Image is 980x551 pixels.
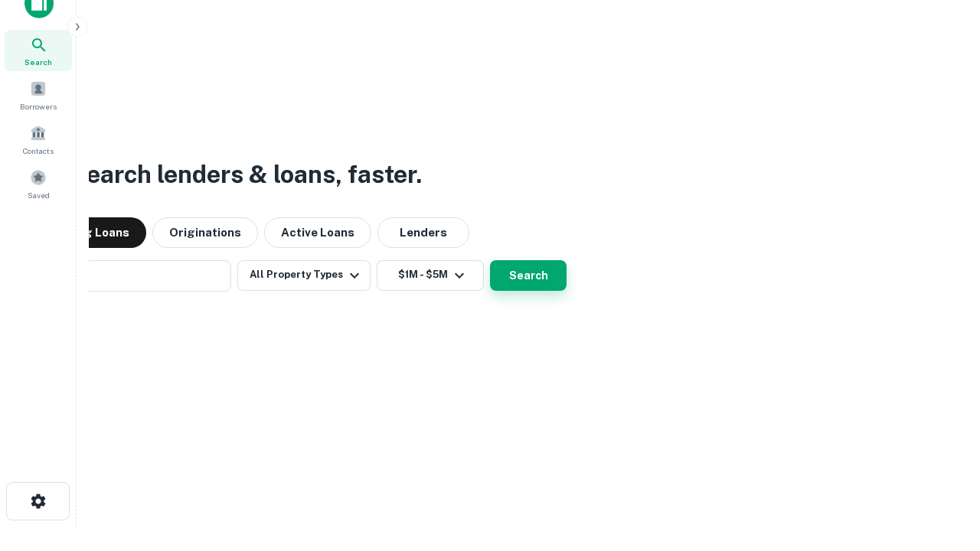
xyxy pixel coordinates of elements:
[5,119,72,160] a: Contacts
[70,156,422,193] h3: Search lenders & loans, faster.
[5,74,72,116] a: Borrowers
[237,260,371,291] button: All Property Types
[377,217,469,248] button: Lenders
[5,30,72,71] a: Search
[20,100,57,112] span: Borrowers
[24,56,52,68] span: Search
[5,163,72,204] a: Saved
[377,260,484,291] button: $1M - $5M
[152,217,258,248] button: Originations
[28,189,50,201] span: Saved
[490,260,567,291] button: Search
[264,217,371,248] button: Active Loans
[903,429,980,502] iframe: Chat Widget
[23,145,54,157] span: Contacts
